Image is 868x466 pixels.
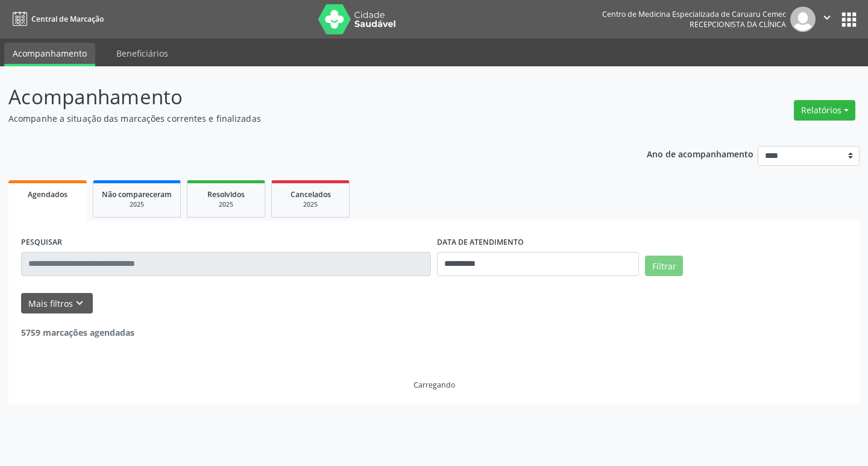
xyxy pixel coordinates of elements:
[28,189,68,200] span: Agendados
[414,380,455,390] div: Carregando
[102,200,172,209] div: 2025
[31,14,104,24] span: Central de Marcação
[291,189,331,200] span: Cancelados
[4,43,95,66] a: Acompanhamento
[280,200,341,209] div: 2025
[196,200,256,209] div: 2025
[21,327,134,338] strong: 5759 marcações agendadas
[838,9,860,30] button: apps
[816,7,838,32] button: 
[8,82,604,112] p: Acompanhamento
[8,9,104,29] a: Central de Marcação
[437,233,524,252] label: DATA DE ATENDIMENTO
[645,256,683,276] button: Filtrar
[647,146,753,161] p: Ano de acompanhamento
[102,189,172,200] span: Não compareceram
[8,112,604,125] p: Acompanhe a situação das marcações correntes e finalizadas
[21,233,62,252] label: PESQUISAR
[602,9,786,19] div: Centro de Medicina Especializada de Caruaru Cemec
[73,297,86,310] i: keyboard_arrow_down
[690,19,786,30] span: Recepcionista da clínica
[207,189,245,200] span: Resolvidos
[794,100,855,121] button: Relatórios
[108,43,177,64] a: Beneficiários
[790,7,816,32] img: img
[21,293,93,314] button: Mais filtroskeyboard_arrow_down
[820,11,834,24] i: 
